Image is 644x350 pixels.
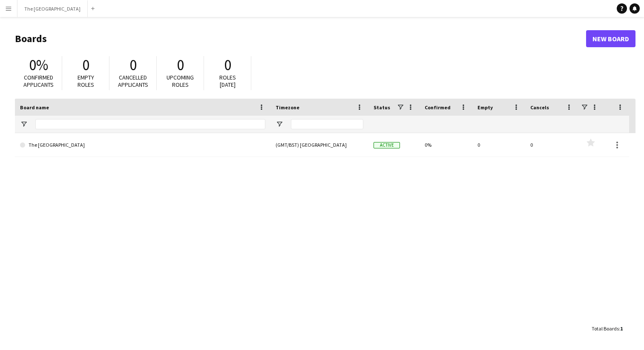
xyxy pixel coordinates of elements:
div: 0 [525,133,578,157]
div: : [592,320,623,337]
button: Open Filter Menu [276,120,283,128]
span: 0 [177,56,184,74]
input: Timezone Filter Input [291,119,363,129]
span: 0 [82,56,89,74]
a: The [GEOGRAPHIC_DATA] [20,133,265,157]
h1: Boards [15,32,586,45]
span: 0 [129,56,137,74]
span: Confirmed [425,104,451,111]
span: Empty [477,104,493,111]
span: Timezone [276,104,299,111]
button: Open Filter Menu [20,120,28,128]
span: Confirmed applicants [23,74,54,88]
span: Cancels [530,104,549,111]
span: Board name [20,104,49,111]
span: Roles [DATE] [219,74,236,88]
span: Total Boards [592,325,619,332]
span: 0% [29,56,48,74]
div: 0 [472,133,525,157]
span: Active [374,142,400,148]
a: New Board [586,30,635,47]
input: Board name Filter Input [35,119,265,129]
div: 0% [420,133,472,157]
div: (GMT/BST) [GEOGRAPHIC_DATA] [270,133,368,157]
button: The [GEOGRAPHIC_DATA] [17,0,88,17]
span: Cancelled applicants [118,74,148,88]
span: 0 [224,56,231,74]
span: Upcoming roles [167,74,194,88]
span: Empty roles [78,74,94,88]
span: Status [374,104,390,111]
span: 1 [620,325,623,332]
